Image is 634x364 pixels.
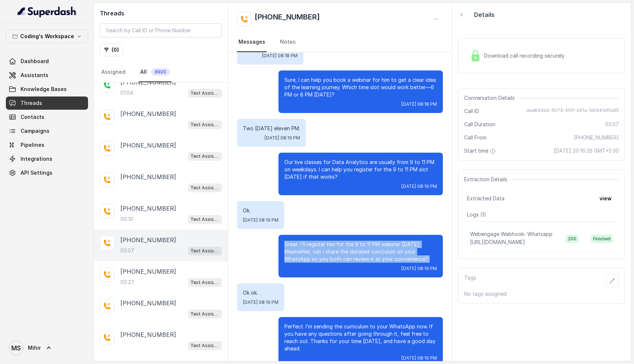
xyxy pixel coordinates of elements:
[139,62,171,82] a: All8920
[464,274,476,287] p: Tags
[21,127,50,135] span: Campaigns
[284,241,437,263] p: Great. I’ll register him for the 9 to 11 PM webinar [DATE]. Meanwhile, can I share the detailed c...
[574,134,619,141] span: [PHONE_NUMBER]
[120,89,133,97] p: 01:04
[120,330,176,339] p: [PHONE_NUMBER]
[6,138,88,152] a: Pipelines
[464,134,487,141] span: Call From
[6,110,88,124] a: Contacts
[6,152,88,165] a: Integrations
[6,338,88,358] a: Mihir
[6,69,88,82] a: Assistants
[6,166,88,179] a: API Settings
[120,215,133,223] p: 00:10
[237,32,443,52] nav: Tabs
[255,12,320,26] h2: [PHONE_NUMBER]
[470,50,481,61] img: Lock Icon
[284,323,437,352] p: Perfect. I’m sending the curriculum to your WhatsApp now. If you have any questions after going t...
[190,153,220,160] p: Test Assistant-3
[21,113,44,121] span: Contacts
[100,23,222,37] input: Search by Call ID or Phone Number
[21,155,52,163] span: Integrations
[605,121,619,128] span: 03:07
[190,247,220,255] p: Test Assistant-3
[554,147,619,154] span: [DATE] 20:16:26 GMT+5:30
[190,279,220,286] p: Test Assistant-3
[21,99,42,107] span: Threads
[151,68,170,76] span: 8920
[284,159,437,181] p: Our live classes for Data Analytics are usually from 9 to 11 PM on weekdays. I can help you regis...
[6,55,88,68] a: Dashboard
[467,195,504,202] span: Extracted Data
[11,344,21,352] text: MS
[100,62,222,82] nav: Tabs
[464,176,510,183] span: Extraction Details
[243,289,278,296] p: Ok ok.
[21,169,52,176] span: API Settings
[591,234,613,243] span: finished
[6,124,88,138] a: Campaigns
[28,344,41,352] span: Mihir
[18,6,77,18] img: light.svg
[21,141,44,149] span: Pipelines
[100,62,127,82] a: Assigned
[464,108,479,115] span: Call ID
[401,101,437,107] span: [DATE] 08:18 PM
[464,147,497,154] span: Start time
[243,299,278,305] span: [DATE] 08:19 PM
[190,121,220,128] p: Test Assistant-3
[566,234,579,243] span: 200
[120,141,176,150] p: [PHONE_NUMBER]
[120,172,176,181] p: [PHONE_NUMBER]
[284,76,437,98] p: Sure, I can help you book a webinar for him to get a clear idea of the learning journey. Which ti...
[401,183,437,189] span: [DATE] 08:19 PM
[120,236,176,244] p: [PHONE_NUMBER]
[120,247,134,254] p: 03:07
[120,109,176,118] p: [PHONE_NUMBER]
[21,85,67,93] span: Knowledge Bases
[595,192,616,205] button: view
[243,207,278,214] p: Ok.
[20,32,74,41] p: Coding's Workspace
[6,97,88,110] a: Threads
[484,52,568,59] span: Download call recording securely
[190,216,220,223] p: Test Assistant-3
[265,135,300,141] span: [DATE] 08:19 PM
[470,239,525,245] span: [URL][DOMAIN_NAME]
[470,230,553,238] p: Webengage Webhook- Whatsapp
[401,355,437,361] span: [DATE] 08:19 PM
[120,279,134,286] p: 00:27
[474,10,495,19] p: Details
[120,204,176,213] p: [PHONE_NUMBER]
[526,108,619,115] span: dae83d9d-3073-4f0f-b5fa-1e6941ef5a95
[6,30,88,43] button: Coding's Workspace
[243,125,300,132] p: Two [DATE] eleven PM.
[100,9,222,18] h2: Threads
[464,94,518,102] span: Conversation Details
[190,184,220,192] p: Test Assistant-3
[190,310,220,318] p: Test Assistant-3
[467,211,616,218] p: Logs ( 1 )
[120,299,176,307] p: [PHONE_NUMBER]
[243,217,278,223] span: [DATE] 08:19 PM
[464,290,619,298] p: No tags assigned
[100,43,123,57] button: (0)
[190,90,220,97] p: Test Assistant- 2
[262,53,298,59] span: [DATE] 08:18 PM
[120,267,176,276] p: [PHONE_NUMBER]
[190,342,220,349] p: Test Assistant-3
[237,32,267,52] a: Messages
[21,58,49,65] span: Dashboard
[6,83,88,96] a: Knowledge Bases
[21,72,48,79] span: Assistants
[464,121,495,128] span: Call Duration
[278,32,297,52] a: Notes
[401,266,437,272] span: [DATE] 08:19 PM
